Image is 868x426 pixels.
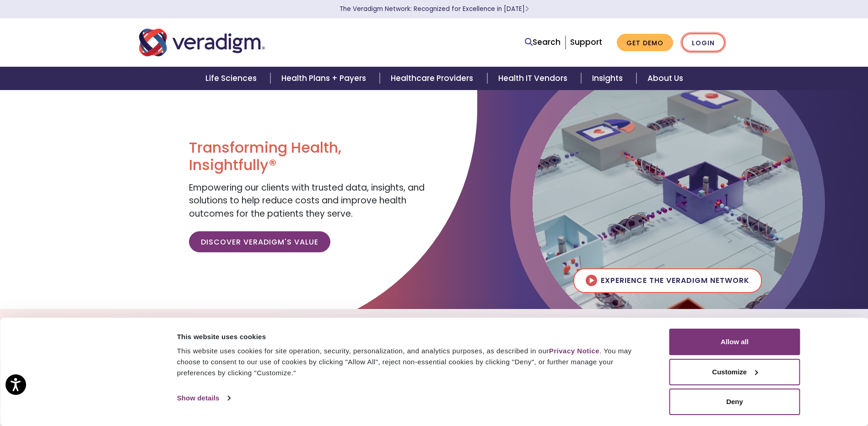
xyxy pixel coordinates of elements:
a: The Veradigm Network [367,313,488,336]
a: Discover Veradigm's Value [189,231,330,252]
div: This website uses cookies [177,331,649,342]
a: Search [525,36,561,48]
button: Deny [669,389,800,415]
h1: Transforming Health, Insightfully® [189,139,427,174]
a: Insights [581,67,636,90]
a: Health IT Vendors [487,67,581,90]
span: Empowering our clients with trusted data, insights, and solutions to help reduce costs and improv... [189,181,425,220]
a: Login [682,33,725,52]
div: This website uses cookies for site operation, security, personalization, and analytics purposes, ... [177,346,649,378]
img: Veradigm logo [139,27,265,58]
a: Get Demo [617,34,673,52]
a: Healthcare Providers [380,67,487,90]
a: Support [570,37,602,48]
span: Learn More [525,5,529,13]
a: Insights [488,313,547,336]
a: Health Plans + Payers [270,67,380,90]
button: Allow all [669,329,800,355]
a: The Veradigm Network: Recognized for Excellence in [DATE]Learn More [340,5,529,13]
a: Privacy Notice [549,347,599,355]
a: Life Sciences [194,67,270,90]
button: Customize [669,359,800,385]
a: About Us [636,67,694,90]
a: Show details [177,391,230,405]
a: Careers [547,313,604,336]
a: Explore Solutions [265,313,367,336]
